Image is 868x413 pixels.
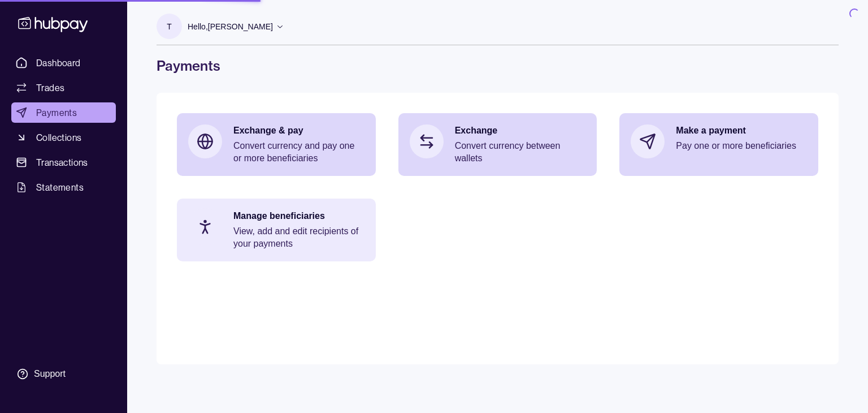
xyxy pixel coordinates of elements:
p: Exchange & pay [233,124,364,137]
p: Convert currency between wallets [455,140,586,165]
a: Manage beneficiariesView, add and edit recipients of your payments [177,199,376,261]
a: Collections [11,127,116,148]
a: Payments [11,102,116,123]
p: Manage beneficiaries [233,210,364,222]
p: View, add and edit recipients of your payments [233,225,364,250]
p: Exchange [455,124,586,137]
span: Payments [36,106,77,119]
a: Dashboard [11,53,116,73]
a: Make a paymentPay one or more beneficiaries [619,113,818,170]
span: Collections [36,131,81,144]
span: Trades [36,81,64,94]
a: Trades [11,78,116,98]
a: Exchange & payConvert currency and pay one or more beneficiaries [177,113,376,176]
span: Dashboard [36,56,81,70]
p: Convert currency and pay one or more beneficiaries [233,140,364,165]
h1: Payments [157,57,839,75]
a: Support [11,362,116,386]
p: Pay one or more beneficiaries [676,140,807,152]
span: Statements [36,180,84,194]
span: Transactions [36,156,88,169]
a: Statements [11,177,116,197]
p: Make a payment [676,124,807,137]
a: Transactions [11,152,116,173]
div: Support [34,368,66,380]
a: ExchangeConvert currency between wallets [398,113,597,176]
p: T [167,20,172,33]
p: Hello, [PERSON_NAME] [188,20,273,33]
